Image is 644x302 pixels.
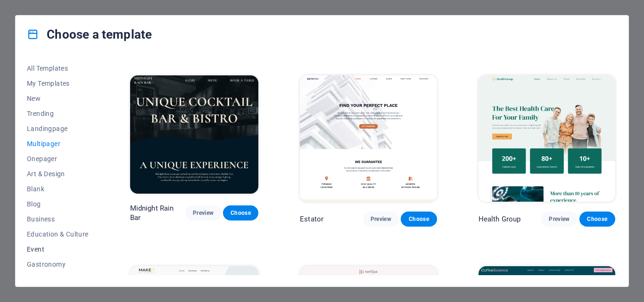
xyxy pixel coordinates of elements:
button: Education & Culture [27,227,89,242]
h4: Choose a template [27,27,152,42]
span: Choose [587,215,608,223]
p: Midnight Rain Bar [130,204,186,222]
img: Estator [300,75,437,202]
span: Onepager [27,155,89,163]
button: Preview [185,205,221,220]
button: Preview [541,212,577,227]
span: All Templates [27,65,89,72]
button: Event [27,242,89,257]
span: Gastronomy [27,261,89,268]
span: Preview [371,215,391,223]
span: Multipager [27,140,89,147]
button: Health [27,272,89,287]
span: Preview [193,209,213,217]
button: New [27,91,89,106]
button: Business [27,212,89,227]
img: Midnight Rain Bar [130,75,259,194]
button: Preview [363,212,399,227]
span: Landingpage [27,125,89,132]
span: Art & Design [27,170,89,178]
span: Education & Culture [27,230,89,238]
img: Health Group [479,75,615,202]
button: Gastronomy [27,257,89,272]
button: Choose [579,212,615,227]
button: Onepager [27,151,89,166]
span: Choose [408,215,429,223]
button: Choose [401,212,437,227]
button: Art & Design [27,166,89,181]
span: Business [27,215,89,223]
button: Blog [27,196,89,212]
button: Blank [27,181,89,196]
span: Blank [27,185,89,193]
span: Event [27,245,89,253]
button: Choose [223,205,258,220]
button: My Templates [27,76,89,91]
span: Blog [27,200,89,208]
button: All Templates [27,61,89,76]
span: Trending [27,110,89,117]
p: Estator [300,214,323,224]
button: Multipager [27,136,89,151]
span: New [27,95,89,102]
span: My Templates [27,80,89,87]
button: Landingpage [27,121,89,136]
span: Choose [231,209,251,217]
span: Preview [549,215,570,223]
p: Health Group [479,214,521,224]
button: Trending [27,106,89,121]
